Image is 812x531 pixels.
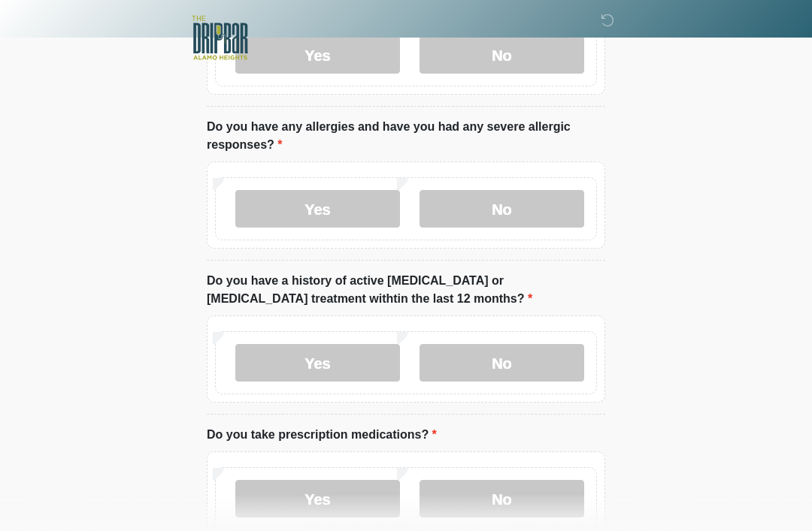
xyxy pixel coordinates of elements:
label: No [420,344,584,382]
label: Yes [235,190,400,228]
label: No [420,190,584,228]
label: Do you have a history of active [MEDICAL_DATA] or [MEDICAL_DATA] treatment withtin the last 12 mo... [207,272,605,308]
label: Do you have any allergies and have you had any severe allergic responses? [207,118,605,154]
label: Do you take prescription medications? [207,426,437,444]
label: Yes [235,344,400,382]
img: The DRIPBaR - Alamo Heights Logo [192,11,248,65]
label: Yes [235,480,400,517]
label: No [420,480,584,517]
